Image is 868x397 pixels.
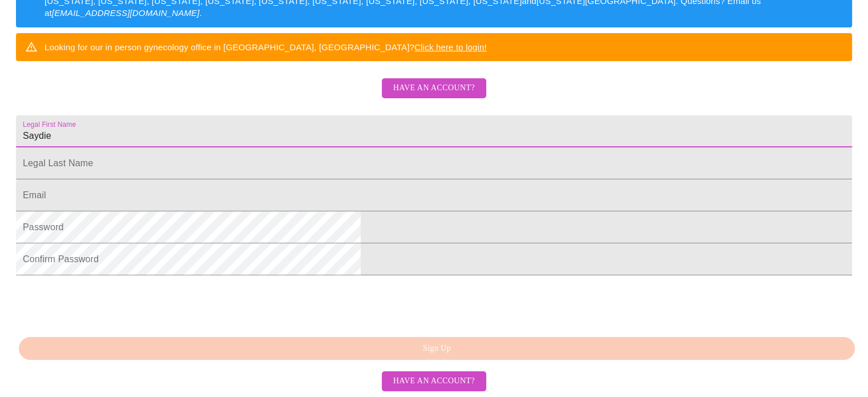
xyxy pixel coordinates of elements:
em: [EMAIL_ADDRESS][DOMAIN_NAME] [52,8,200,18]
a: Click here to login! [414,42,487,52]
a: Have an account? [379,91,489,101]
button: Have an account? [382,78,486,98]
button: Have an account? [382,371,486,391]
a: Have an account? [379,375,489,385]
div: Looking for our in person gynecology office in [GEOGRAPHIC_DATA], [GEOGRAPHIC_DATA]? [45,37,487,58]
span: Have an account? [393,81,475,95]
iframe: reCAPTCHA [16,281,189,326]
span: Have an account? [393,374,475,388]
